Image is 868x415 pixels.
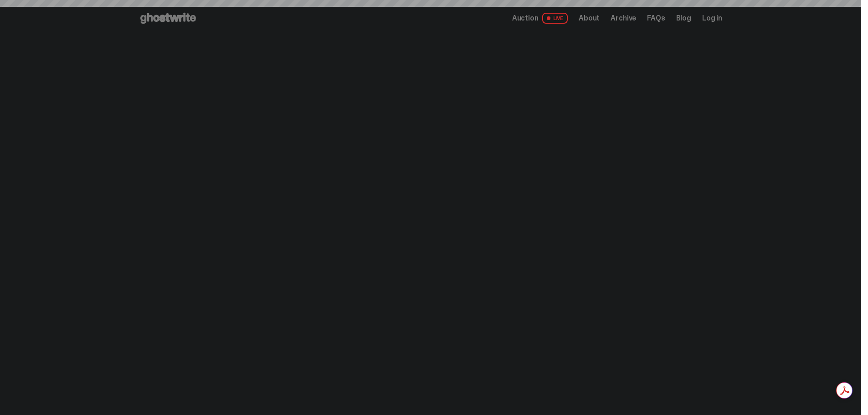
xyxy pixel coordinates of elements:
[611,15,636,22] a: Archive
[702,15,722,22] a: Log in
[579,15,600,22] a: About
[512,13,568,24] a: Auction LIVE
[647,15,665,22] a: FAQs
[512,15,539,22] span: Auction
[542,13,568,24] span: LIVE
[676,15,691,22] a: Blog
